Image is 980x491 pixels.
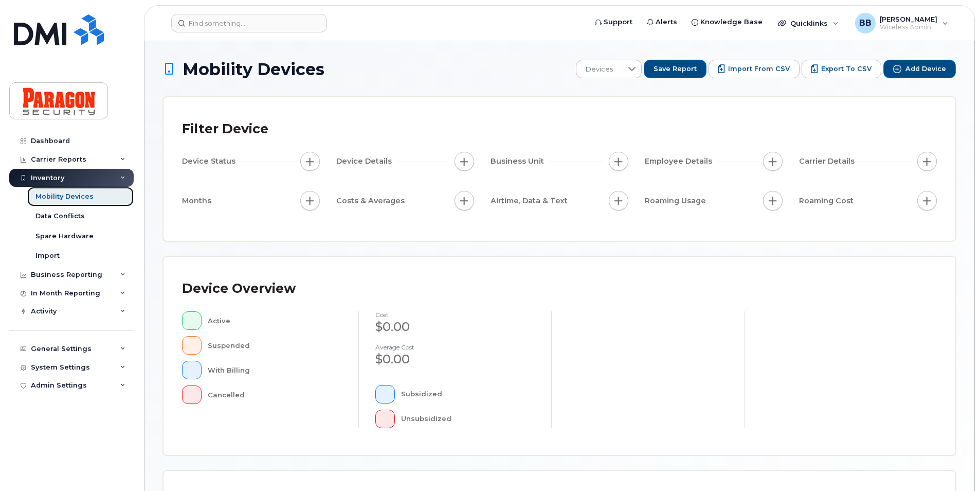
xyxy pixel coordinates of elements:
[645,196,709,206] span: Roaming Usage
[802,60,881,78] button: Export to CSV
[709,60,800,78] button: Import from CSV
[491,196,571,206] span: Airtime, Data & Text
[208,311,342,330] div: Active
[375,350,535,368] div: $0.00
[375,311,535,318] h4: cost
[491,156,547,167] span: Business Unit
[799,156,858,167] span: Carrier Details
[182,156,239,167] span: Device Status
[576,60,622,79] span: Devices
[799,196,857,206] span: Roaming Cost
[401,410,535,428] div: Unsubsidized
[401,385,535,404] div: Subsidized
[905,64,946,74] span: Add Device
[182,196,214,206] span: Months
[208,336,342,355] div: Suspended
[375,344,535,350] h4: Average cost
[821,64,872,74] span: Export to CSV
[336,156,395,167] span: Device Details
[182,275,296,302] div: Device Overview
[644,60,706,78] button: Save Report
[654,64,697,74] span: Save Report
[208,361,342,379] div: With Billing
[183,60,324,78] span: Mobility Devices
[883,60,956,78] button: Add Device
[375,318,535,336] div: $0.00
[645,156,715,167] span: Employee Details
[336,196,408,206] span: Costs & Averages
[728,64,790,74] span: Import from CSV
[208,385,342,404] div: Cancelled
[182,116,268,143] div: Filter Device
